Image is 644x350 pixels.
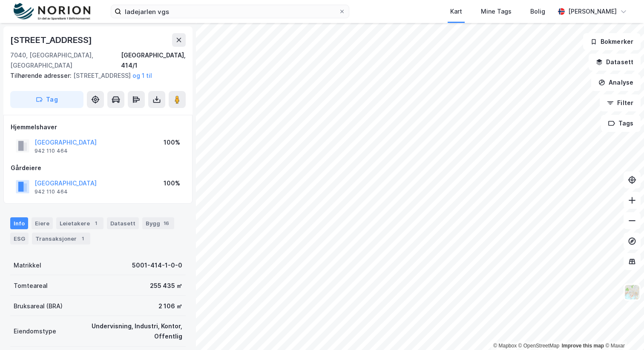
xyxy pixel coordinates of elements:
div: [PERSON_NAME] [568,6,617,17]
div: Mine Tags [481,6,512,17]
span: Tilhørende adresser: [10,72,73,79]
div: 1 [78,234,87,243]
div: Leietakere [56,217,103,229]
div: 942 110 464 [34,188,68,195]
button: Bokmerker [583,33,641,50]
div: Eiere [32,217,53,229]
button: Filter [600,94,641,111]
div: ESG [10,233,29,245]
div: Bolig [530,6,545,17]
div: Gårdeiere [11,163,185,173]
div: Bygg [142,217,174,229]
iframe: Chat Widget [601,309,644,350]
div: 16 [162,219,171,228]
div: 7040, [GEOGRAPHIC_DATA], [GEOGRAPHIC_DATA] [10,50,121,71]
div: Kontrollprogram for chat [601,309,644,350]
div: Bruksareal (BRA) [14,301,63,311]
div: [STREET_ADDRESS] [10,33,94,47]
img: norion-logo.80e7a08dc31c2e691866.png [14,3,90,20]
div: 942 110 464 [34,148,68,154]
div: Eiendomstype [14,326,56,336]
button: Datasett [589,54,641,71]
div: Kart [450,6,462,17]
div: Transaksjoner [32,233,90,245]
div: 5001-414-1-0-0 [132,260,182,270]
a: OpenStreetMap [518,343,560,349]
button: Tags [601,115,641,132]
div: Datasett [107,217,139,229]
div: Info [10,217,28,229]
div: 255 435 ㎡ [150,281,182,291]
button: Tag [10,91,83,108]
a: Improve this map [562,343,604,349]
div: Matrikkel [14,260,41,270]
div: 1 [92,219,100,228]
div: [STREET_ADDRESS] [10,71,179,81]
a: Mapbox [493,343,517,349]
input: Søk på adresse, matrikkel, gårdeiere, leietakere eller personer [121,5,339,18]
button: Analyse [591,74,641,91]
div: 2 106 ㎡ [158,301,182,311]
img: Z [624,284,640,300]
div: Tomteareal [14,281,48,291]
div: Hjemmelshaver [11,122,185,132]
div: [GEOGRAPHIC_DATA], 414/1 [121,50,186,71]
div: Undervisning, Industri, Kontor, Offentlig [66,321,182,341]
div: 100% [164,137,180,148]
div: 100% [164,178,180,188]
